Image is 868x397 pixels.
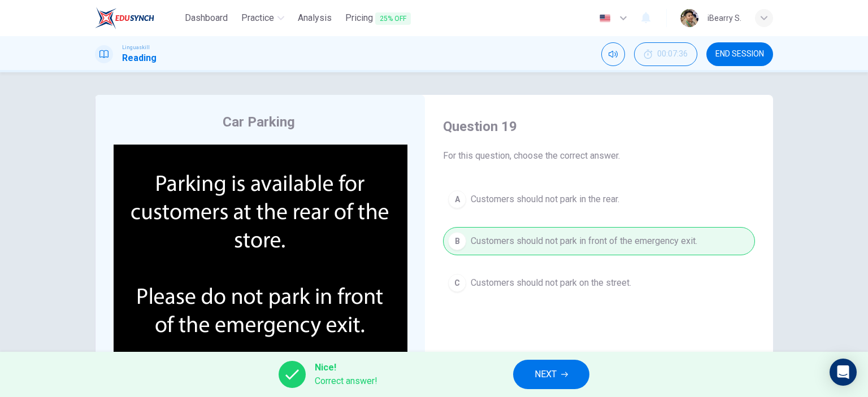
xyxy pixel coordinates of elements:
span: Dashboard [185,11,228,25]
a: Analysis [293,8,336,29]
button: Dashboard [180,8,232,28]
button: END SESSION [706,42,773,66]
span: Correct answer! [315,374,377,388]
button: Pricing25% OFF [341,8,415,29]
div: Hide [634,42,697,66]
h4: Question 19 [443,117,755,136]
span: NEXT [535,367,557,382]
img: EduSynch logo [95,7,154,29]
span: 25% OFF [375,12,411,25]
div: iBearry S. [708,11,741,25]
span: For this question, choose the correct answer. [443,149,755,163]
h1: Reading [122,51,157,65]
img: en [598,14,612,23]
a: Dashboard [180,8,232,29]
span: Analysis [298,11,332,25]
span: Practice [241,11,274,25]
button: 00:07:36 [634,42,697,66]
img: Profile picture [680,9,698,27]
span: Pricing [345,11,411,25]
button: Practice [237,8,289,28]
h4: Car Parking [223,113,295,131]
span: 00:07:36 [657,50,688,59]
span: Linguaskill [122,43,150,51]
a: EduSynch logo [95,7,180,29]
span: END SESSION [715,50,764,59]
div: Mute [601,42,625,66]
span: Nice! [315,361,377,374]
img: undefined [114,145,407,361]
button: Analysis [293,8,336,28]
button: NEXT [513,360,589,389]
div: Open Intercom Messenger [830,359,857,386]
